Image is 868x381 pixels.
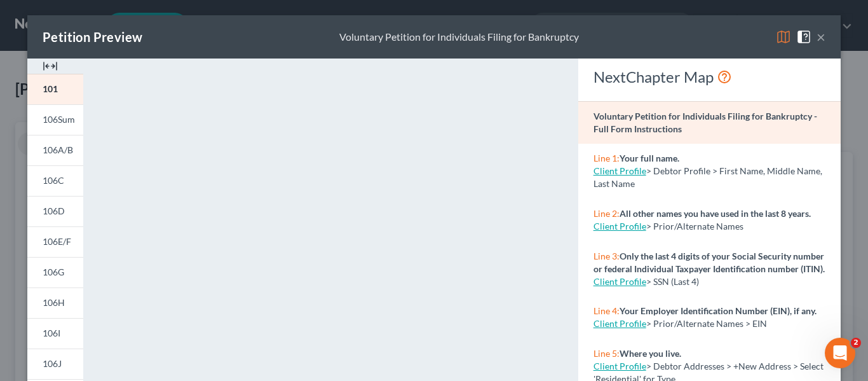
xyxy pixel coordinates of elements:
[27,349,83,379] a: 106J
[27,104,83,135] a: 106Sum
[43,358,62,369] span: 106J
[620,153,679,163] strong: Your full name.
[27,318,83,349] a: 106I
[593,153,620,163] span: Line 1:
[825,338,855,368] iframe: Intercom live chat
[43,297,65,308] span: 106H
[593,165,822,189] span: > Debtor Profile > First Name, Middle Name, Last Name
[593,111,817,134] strong: Voluntary Petition for Individuals Filing for Bankruptcy - Full Form Instructions
[27,135,83,165] a: 106A/B
[593,251,620,261] span: Line 3:
[43,59,58,74] img: expand-e0f6d898513216a626fdd78e52531dac95497ffd26381d4c15ee2fc46db09dca.svg
[27,257,83,287] a: 106G
[593,361,646,371] a: Client Profile
[43,236,71,247] span: 106E/F
[593,67,825,87] div: NextChapter Map
[620,305,817,316] strong: Your Employer Identification Number (EIN), if any.
[593,318,646,329] a: Client Profile
[817,29,825,45] button: ×
[339,30,579,45] div: Voluntary Petition for Individuals Filing for Bankruptcy
[593,348,620,359] span: Line 5:
[27,74,83,104] a: 101
[593,305,620,316] span: Line 4:
[593,276,646,287] a: Client Profile
[646,276,699,287] span: > SSN (Last 4)
[27,287,83,318] a: 106H
[27,196,83,226] a: 106D
[593,251,825,274] strong: Only the last 4 digits of your Social Security number or federal Individual Taxpayer Identificati...
[620,208,811,219] strong: All other names you have used in the last 8 years.
[646,221,743,232] span: > Prior/Alternate Names
[43,205,65,216] span: 106D
[620,348,681,359] strong: Where you live.
[43,83,58,94] span: 101
[43,267,64,277] span: 106G
[646,318,767,329] span: > Prior/Alternate Names > EIN
[593,221,646,232] a: Client Profile
[43,175,64,186] span: 106C
[851,338,861,348] span: 2
[796,29,811,45] img: help-close-5ba153eb36485ed6c1ea00a893f15db1cb9b99d6cae46e1a8edb6c62d00a1a76.svg
[43,144,73,155] span: 106A/B
[27,165,83,196] a: 106C
[43,28,142,46] div: Petition Preview
[43,328,60,338] span: 106I
[593,208,620,219] span: Line 2:
[43,114,75,125] span: 106Sum
[27,226,83,257] a: 106E/F
[593,165,646,176] a: Client Profile
[776,29,791,45] img: map-eea8200ae884c6f1103ae1953ef3d486a96c86aabb227e865a55264e3737af1f.svg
